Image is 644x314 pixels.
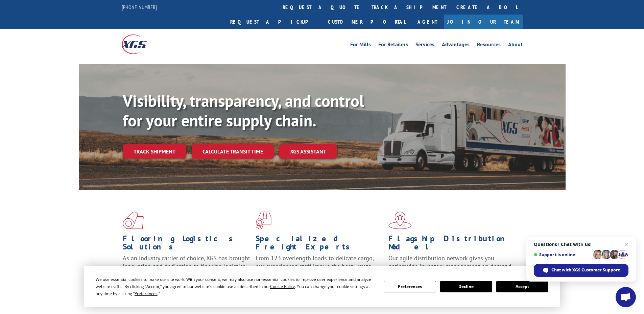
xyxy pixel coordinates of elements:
button: Preferences [384,281,436,292]
button: Decline [440,281,492,292]
span: Chat with XGS Customer Support [534,264,628,277]
h1: Specialized Freight Experts [256,235,383,254]
p: From 123 overlength loads to delicate cargo, our experienced staff knows the best way to move you... [256,254,383,284]
span: Our agile distribution network gives you nationwide inventory management on demand. [388,254,513,270]
span: As an industry carrier of choice, XGS has brought innovation and dedication to flooring logistics... [123,254,250,278]
img: xgs-icon-focused-on-flooring-red [256,212,271,229]
h1: Flagship Distribution Model [388,235,516,254]
a: Services [415,42,434,49]
a: Customer Portal [323,15,411,29]
span: Questions? Chat with us! [534,242,628,247]
a: Advantages [442,42,470,49]
a: Agent [411,15,444,29]
a: Request a pickup [225,15,323,29]
a: XGS ASSISTANT [279,144,337,159]
span: Chat with XGS Customer Support [551,267,620,273]
a: For Mills [350,42,371,49]
a: About [508,42,523,49]
a: [PHONE_NUMBER] [122,4,157,10]
span: Preferences [135,291,158,296]
a: Resources [477,42,501,49]
div: We use essential cookies to make our site work. With your consent, we may also use non-essential ... [96,276,376,297]
a: Open chat [616,287,636,307]
img: xgs-icon-total-supply-chain-intelligence-red [123,212,144,229]
h1: Flooring Logistics Solutions [123,235,251,254]
b: Visibility, transparency, and control for your entire supply chain. [123,90,364,131]
a: For Retailers [378,42,408,49]
a: Calculate transit time [192,144,274,159]
div: Cookie Consent Prompt [84,266,560,307]
a: Track shipment [123,144,186,159]
img: xgs-icon-flagship-distribution-model-red [388,212,412,229]
button: Accept [496,281,548,292]
span: Cookie Policy [270,284,295,289]
span: Support is online [534,252,591,257]
a: Join Our Team [444,15,523,29]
